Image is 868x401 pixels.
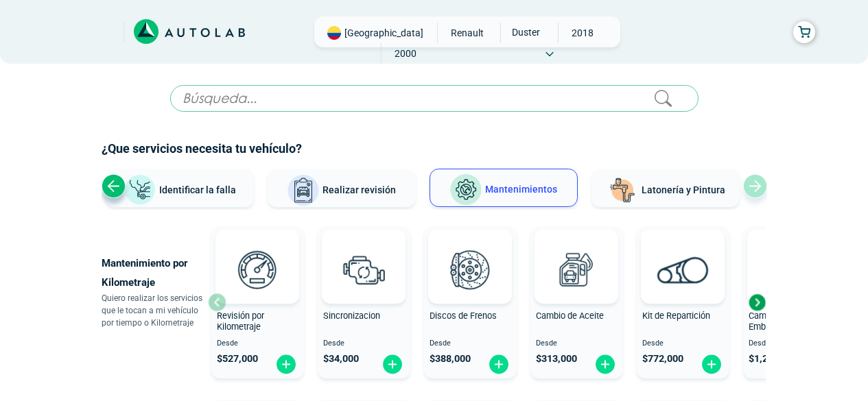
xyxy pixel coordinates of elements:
[424,226,517,378] button: Discos de Frenos Desde $388,000
[344,26,423,40] span: [GEOGRAPHIC_DATA]
[440,239,500,300] img: frenos2-v3.svg
[102,174,126,198] div: Previous slide
[662,232,703,274] img: AD0BCuuxAAAAAElFTkSuQmCC
[102,254,208,292] p: Mantenimiento por Kilometraje
[217,311,264,332] span: Revisión por Kilometraje
[217,339,298,348] span: Desde
[449,232,491,274] img: AD0BCuuxAAAAAElFTkSuQmCC
[124,174,156,206] img: Identificar la falla
[323,311,380,321] span: Sincronizacion
[443,23,492,43] span: RENAULT
[501,23,550,42] span: DUSTER
[323,339,405,348] span: Desde
[430,169,578,207] button: Mantenimientos
[606,174,639,207] img: Latonería y Pintura
[743,226,836,378] button: Cambio de Kit de Embrague Desde $1,230,000
[382,43,430,64] span: 2000
[488,354,510,375] img: fi_plus-circle2.svg
[642,311,710,321] span: Kit de Repartición
[211,226,304,378] button: Revisión por Kilometraje Desde $527,000
[642,339,724,348] span: Desde
[536,353,577,365] span: $ 313,000
[159,184,236,195] span: Identificar la falla
[536,311,604,321] span: Cambio de Aceite
[333,239,394,300] img: sincronizacion-v3.svg
[559,23,607,43] span: 2018
[318,226,410,378] button: Sincronizacion Desde $34,000
[275,354,297,375] img: fi_plus-circle2.svg
[759,239,819,300] img: kit_de_embrague-v3.svg
[106,169,254,207] button: Identificar la falla
[642,184,725,195] span: Latonería y Pintura
[485,184,557,195] span: Mantenimientos
[546,239,607,300] img: cambio_de_aceite-v3.svg
[530,226,623,378] button: Cambio de Aceite Desde $313,000
[170,85,699,112] input: Búsqueda...
[594,354,616,375] img: fi_plus-circle2.svg
[449,173,482,206] img: Mantenimientos
[749,353,798,365] span: $ 1,230,000
[642,353,683,365] span: $ 772,000
[323,353,359,365] span: $ 34,000
[430,311,497,321] span: Discos de Frenos
[701,354,723,375] img: fi_plus-circle2.svg
[382,354,403,375] img: fi_plus-circle2.svg
[322,184,396,195] span: Realizar revisión
[237,232,278,274] img: AD0BCuuxAAAAAElFTkSuQmCC
[227,239,288,300] img: revision_por_kilometraje-v3.svg
[327,26,341,40] img: Flag of COLOMBIA
[536,339,618,348] span: Desde
[747,292,767,313] div: Next slide
[591,169,740,207] button: Latonería y Pintura
[430,353,471,365] span: $ 388,000
[102,292,208,329] p: Quiero realizar los servicios que le tocan a mi vehículo por tiempo o Kilometraje
[637,226,729,378] button: Kit de Repartición Desde $772,000
[749,339,830,348] span: Desde
[343,232,384,274] img: AD0BCuuxAAAAAElFTkSuQmCC
[657,256,709,283] img: correa_de_reparticion-v3.svg
[749,311,814,332] span: Cambio de Kit de Embrague
[556,232,597,274] img: AD0BCuuxAAAAAElFTkSuQmCC
[217,353,258,365] span: $ 527,000
[102,140,767,158] h2: ¿Que servicios necesita tu vehículo?
[430,339,511,348] span: Desde
[268,169,416,207] button: Realizar revisión
[287,174,320,207] img: Realizar revisión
